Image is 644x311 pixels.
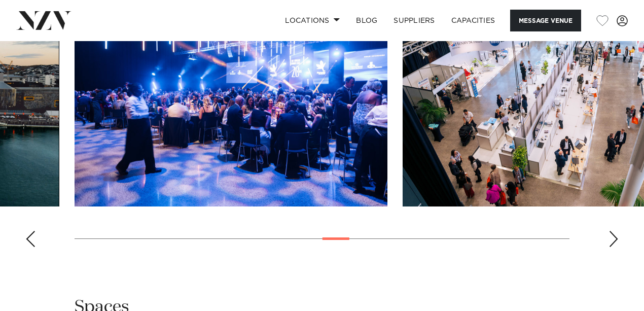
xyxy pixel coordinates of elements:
button: Message Venue [510,10,581,31]
a: SUPPLIERS [385,10,443,31]
img: nzv-logo.png [16,11,71,29]
a: BLOG [348,10,385,31]
a: Capacities [443,10,504,31]
a: Locations [277,10,348,31]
